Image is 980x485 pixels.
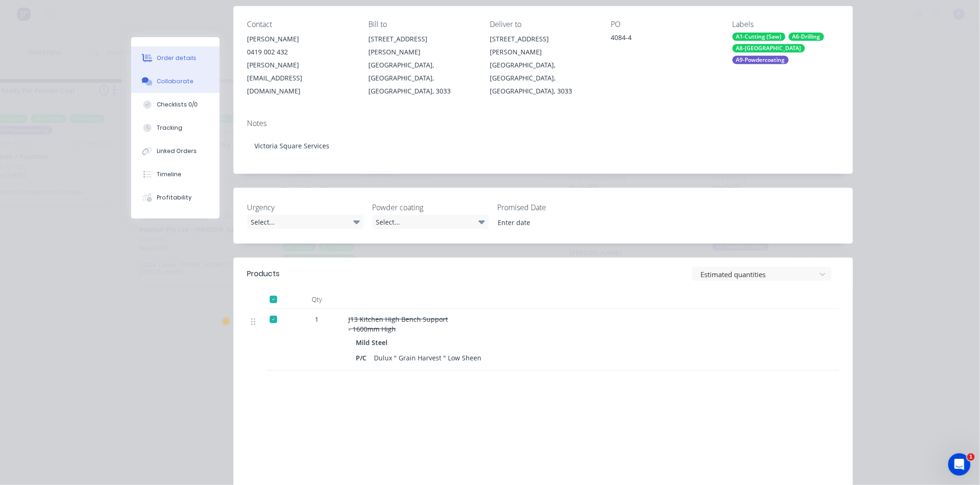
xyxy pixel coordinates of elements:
div: Labels [733,20,839,29]
div: Dulux " Grain Harvest " Low Sheen [371,351,486,365]
div: Bill to [368,20,475,29]
div: Select... [373,215,489,229]
div: [GEOGRAPHIC_DATA], [GEOGRAPHIC_DATA], [GEOGRAPHIC_DATA], 3033 [490,59,596,98]
div: [STREET_ADDRESS][PERSON_NAME] [490,33,596,59]
div: Collaborate [157,77,193,86]
div: Deliver to [490,20,596,29]
div: Order details [157,54,196,62]
div: 0419 002 432 [247,46,354,59]
div: [PERSON_NAME][EMAIL_ADDRESS][DOMAIN_NAME] [247,59,354,98]
div: Products [247,268,280,279]
div: Profitability [157,193,192,202]
span: 1 [315,314,319,324]
div: Mild Steel [356,336,392,349]
div: Tracking [157,124,182,132]
div: [GEOGRAPHIC_DATA], [GEOGRAPHIC_DATA], [GEOGRAPHIC_DATA], 3033 [368,59,475,98]
label: Powder coating [373,202,489,213]
iframe: Intercom live chat [948,453,971,476]
div: A9-Powdercoating [733,56,789,64]
div: Linked Orders [157,147,197,155]
div: PO [611,20,718,29]
span: J13 Kitchen High Bench Support - 1600mm High [349,315,448,333]
div: P/C [356,351,371,365]
div: [PERSON_NAME] [247,33,354,46]
div: A8-[GEOGRAPHIC_DATA] [733,44,805,53]
label: Promised Date [498,202,614,213]
div: [STREET_ADDRESS][PERSON_NAME][GEOGRAPHIC_DATA], [GEOGRAPHIC_DATA], [GEOGRAPHIC_DATA], 3033 [490,33,596,98]
span: 1 [967,453,975,461]
input: Enter date [491,215,607,229]
div: Timeline [157,170,181,179]
div: [PERSON_NAME]0419 002 432[PERSON_NAME][EMAIL_ADDRESS][DOMAIN_NAME] [247,33,354,98]
button: Collaborate [131,70,220,93]
div: Notes [247,119,839,128]
div: A6-Drilling [789,33,824,41]
div: Victoria Square Services [247,132,839,160]
div: [STREET_ADDRESS][PERSON_NAME][GEOGRAPHIC_DATA], [GEOGRAPHIC_DATA], [GEOGRAPHIC_DATA], 3033 [368,33,475,98]
button: Profitability [131,186,220,209]
div: Qty [289,290,345,309]
button: Linked Orders [131,140,220,163]
button: Order details [131,47,220,70]
div: A1-Cutting (Saw) [733,33,786,41]
div: [STREET_ADDRESS][PERSON_NAME] [368,33,475,59]
label: Urgency [247,202,364,213]
div: Checklists 0/0 [157,100,198,109]
div: Contact [247,20,354,29]
div: 4084-4 [611,33,718,46]
div: Select... [247,215,364,229]
button: Tracking [131,116,220,140]
button: Checklists 0/0 [131,93,220,116]
button: Timeline [131,163,220,186]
